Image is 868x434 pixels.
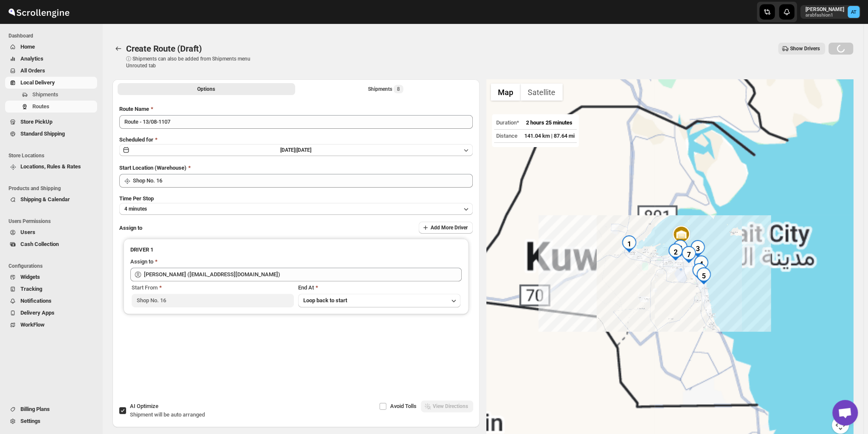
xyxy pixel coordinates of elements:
span: Cash Collection [20,241,59,247]
span: 8 [397,86,400,93]
button: Routes [112,43,124,55]
span: Duration* [496,119,519,126]
p: [PERSON_NAME] [805,6,844,13]
span: AI Optimize [130,403,158,409]
span: Configurations [9,263,98,269]
p: arabfashion1 [805,13,844,18]
button: [DATE]|[DATE] [119,144,473,156]
span: Create Route (Draft) [126,43,202,54]
button: Routes [5,101,97,113]
div: All Route Options [112,98,480,381]
button: Add More Driver [419,222,473,234]
span: Users Permissions [9,218,98,225]
span: Users [20,229,35,235]
div: Shipments [368,85,403,93]
span: Analytics [20,55,43,62]
span: Shipments [32,91,58,98]
span: Products and Shipping [9,185,98,192]
button: Analytics [5,53,97,65]
span: Options [197,86,215,93]
button: Show Drivers [778,43,825,55]
span: All Orders [20,67,45,74]
button: Selected Shipments [297,83,474,95]
button: User menu [800,5,860,19]
button: WorkFlow [5,319,97,331]
span: Standard Shipping [20,130,65,137]
div: 8 [672,240,689,257]
div: 1 [621,235,638,252]
button: All Orders [5,65,97,77]
button: Shipments [5,89,97,101]
span: Add More Driver [431,224,468,231]
button: Delivery Apps [5,307,97,319]
span: Avoid Tolls [390,403,417,409]
span: Distance [496,133,517,139]
div: 7 [680,246,697,263]
button: Show street map [491,84,520,101]
button: Tracking [5,283,97,295]
span: Assign to [119,225,142,231]
span: Delivery Apps [20,310,55,316]
span: Home [20,43,35,50]
button: Show satellite imagery [520,84,563,101]
button: Users [5,226,97,238]
span: Tracking [20,286,42,292]
div: 3 [689,240,706,257]
span: Notifications [20,298,52,304]
span: 2 hours 25 minutes [526,119,572,126]
span: Store PickUp [20,119,52,125]
span: Route Name [119,106,149,112]
span: WorkFlow [20,321,45,328]
span: 4 minutes [124,205,147,212]
span: Start Location (Warehouse) [119,165,187,171]
span: [DATE] [296,147,311,153]
button: Widgets [5,271,97,283]
div: End At [298,284,460,292]
button: Notifications [5,295,97,307]
button: Billing Plans [5,403,97,415]
span: Time Per Stop [119,195,154,202]
img: ScrollEngine [7,1,71,23]
span: Shipment will be auto arranged [130,411,205,418]
button: 4 minutes [119,203,473,215]
button: Cash Collection [5,238,97,250]
button: All Route Options [118,83,295,95]
button: Settings [5,415,97,427]
span: [DATE] | [280,147,296,153]
div: 5 [695,267,712,284]
span: 141.04 km | 87.64 mi [524,133,575,139]
span: Billing Plans [20,406,50,412]
div: 2 [667,243,684,260]
span: Widgets [20,274,40,280]
span: Settings [20,418,40,424]
p: ⓘ Shipments can also be added from Shipments menu Unrouted tab [126,55,260,69]
span: Dashboard [9,32,98,39]
span: Start From [132,284,158,291]
button: Locations, Rules & Rates [5,161,97,173]
span: Loop back to start [303,297,347,304]
span: Shipping & Calendar [20,196,70,203]
button: Map camera controls [832,417,849,434]
span: Store Locations [9,152,98,159]
input: Eg: Bengaluru Route [119,115,473,129]
button: Home [5,41,97,53]
button: Shipping & Calendar [5,194,97,205]
div: 6 [691,263,708,280]
span: Show Drivers [790,45,820,52]
div: 4 [693,255,710,272]
div: Assign to [130,258,153,266]
a: Open chat [832,400,858,425]
span: Locations, Rules & Rates [20,163,81,170]
span: Scheduled for [119,136,153,143]
span: Local Delivery [20,79,55,86]
span: Routes [32,103,49,110]
button: Loop back to start [298,294,460,307]
text: AT [851,9,857,15]
input: Search location [133,174,473,188]
input: Search assignee [144,268,462,281]
h3: DRIVER 1 [130,246,462,254]
span: Aziz Taher [848,6,859,18]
